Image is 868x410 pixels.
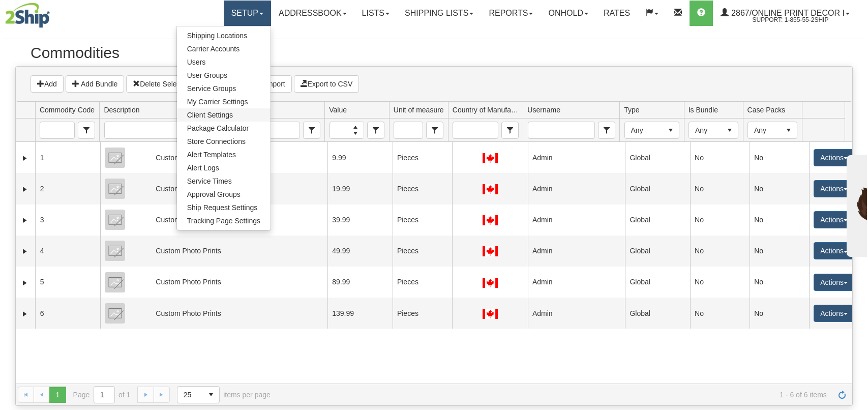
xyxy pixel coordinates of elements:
button: Actions [814,211,854,228]
td: filter cell [802,119,845,142]
a: Expand [20,184,30,194]
td: 1 [35,142,100,173]
td: No [690,142,750,173]
td: Pieces [393,142,452,173]
span: Any [754,125,774,135]
td: filter cell [684,119,743,142]
button: Add Bundle [66,75,125,93]
img: CANADA [483,153,498,163]
div: Custom Photo Prints [156,176,221,201]
button: Export to CSV [294,75,360,93]
td: No [690,236,750,267]
span: Value [367,122,384,139]
div: Custom Photo Prints [156,270,221,295]
button: Actions [814,149,854,166]
td: Pieces [393,298,452,329]
td: Global [625,142,690,173]
td: Admin [528,173,625,204]
a: My Carrier Settings [177,95,271,108]
span: select [368,122,384,138]
td: No [750,173,809,204]
span: select [304,122,320,138]
span: Service Groups [187,84,236,93]
span: Unit of measure [426,122,443,139]
span: Unit of measure [394,105,444,115]
td: Pieces [393,236,452,267]
td: filter cell [743,119,802,142]
div: Custom Photo Prints [156,301,221,326]
td: No [750,204,809,236]
span: Tracking Page Settings [187,217,260,225]
a: Lists [354,1,397,26]
td: 19.99 [327,173,393,204]
span: Ship Request Settings [187,203,258,212]
span: Users [187,58,206,66]
span: Page of 1 [73,386,131,403]
a: Expand [20,246,30,256]
td: 4 [35,236,100,267]
span: 1 - 6 of 6 items [285,391,827,399]
a: Shipping lists [397,1,481,26]
span: Shipping Locations [187,32,247,40]
img: 8DAB37Fk3hKpn3AAAAAElFTkSuQmCC [105,241,125,261]
span: Store Connections [187,137,246,145]
div: Custom Photo Prints [156,145,221,170]
a: Expand [20,278,30,288]
td: Admin [528,267,625,298]
button: Increase value [347,122,364,130]
span: Is Bundle [689,105,718,115]
td: No [750,236,809,267]
span: Rates [604,9,630,17]
a: Addressbook [271,1,354,26]
span: Description [104,105,139,115]
span: 25 [184,390,197,400]
button: Actions [814,180,854,197]
td: No [750,142,809,173]
td: Global [625,204,690,236]
a: Setup [224,1,271,26]
td: 5 [35,267,100,298]
a: Store Connections [177,135,271,148]
td: 89.99 [327,267,393,298]
span: Approval Groups [187,190,241,198]
input: Unit of measure [394,122,423,138]
span: Commodity Code [78,122,95,139]
td: 49.99 [327,236,393,267]
a: Ship Request Settings [177,201,271,214]
span: items per page [177,386,271,403]
div: Custom Photo Prints [156,238,221,263]
span: Type [624,105,639,115]
a: Tracking Page Settings [177,214,271,227]
td: Pieces [393,204,452,236]
td: Admin [528,236,625,267]
td: 6 [35,298,100,329]
td: 9.99 [327,142,393,173]
a: Expand [20,309,30,319]
span: select [78,122,95,138]
a: Refresh [834,387,850,403]
span: My Carrier Settings [187,98,248,106]
input: Commodity Code [40,122,74,138]
a: Reports [481,1,541,26]
span: Page sizes drop down [177,386,220,403]
span: select [427,122,443,138]
span: Case Packs [747,122,797,139]
img: logo2867.jpg [5,3,50,28]
a: Service Times [177,174,271,188]
img: CANADA [483,246,498,256]
span: Any [695,125,715,135]
td: Global [625,267,690,298]
span: Commodity Code [40,105,95,115]
td: Admin [528,298,625,329]
span: Username [527,105,560,115]
span: select [502,122,518,138]
img: 8DAB37Fk3hKpn3AAAAAElFTkSuQmCC [105,179,125,199]
input: Username [528,122,594,138]
span: Is Bundle [689,122,738,139]
span: Alert Logs [187,164,219,172]
a: Rates [596,1,638,26]
button: Actions [814,242,854,259]
td: No [690,204,750,236]
span: Case Packs [747,105,786,115]
td: filter cell [35,119,100,142]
